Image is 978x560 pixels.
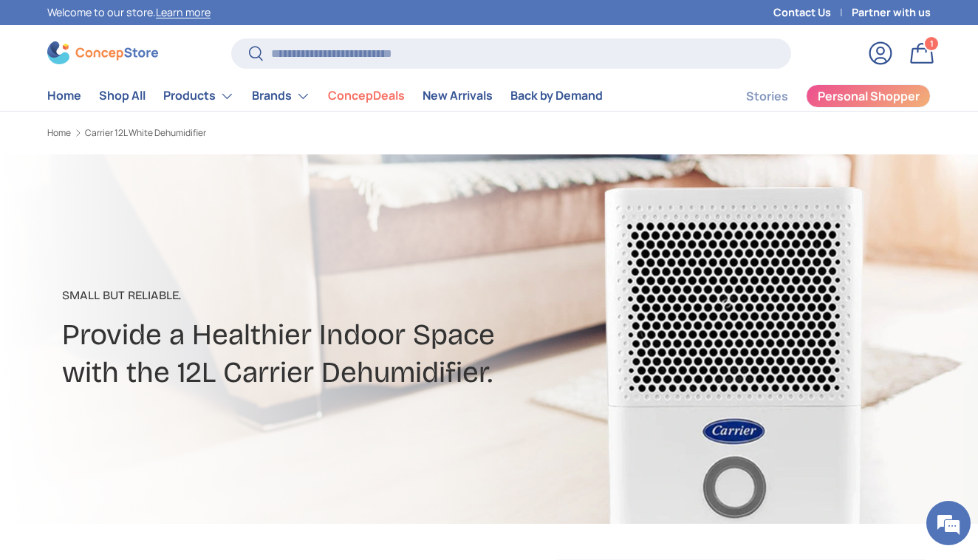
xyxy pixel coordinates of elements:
[154,81,243,111] summary: Products
[47,41,158,64] img: ConcepStore
[328,81,405,110] a: ConcepDeals
[47,81,81,110] a: Home
[243,81,319,111] summary: Brands
[806,84,931,108] a: Personal Shopper
[711,81,931,111] nav: Secondary
[99,81,146,110] a: Shop All
[773,4,852,21] a: Contact Us
[423,81,493,110] a: New Arrivals
[47,81,603,111] nav: Primary
[47,126,516,140] nav: Breadcrumbs
[62,287,629,304] p: Small But Reliable.
[818,90,920,102] span: Personal Shopper
[47,129,71,137] a: Home
[47,4,211,21] p: Welcome to our store.
[746,82,788,111] a: Stories
[85,129,206,137] a: Carrier 12L White Dehumidifier
[252,81,310,111] a: Brands
[510,81,603,110] a: Back by Demand
[852,4,931,21] a: Partner with us
[163,81,234,111] a: Products
[930,38,934,49] span: 1
[156,5,211,19] a: Learn more
[62,316,629,392] h2: Provide a Healthier Indoor Space with the 12L Carrier Dehumidifier.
